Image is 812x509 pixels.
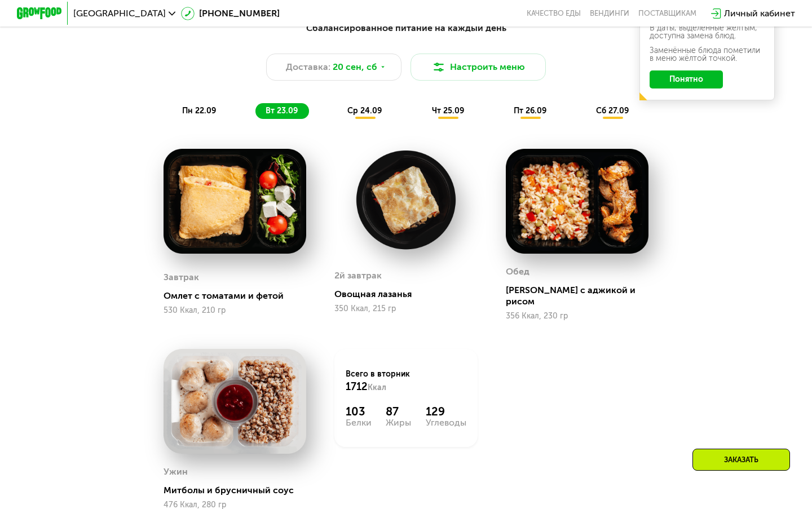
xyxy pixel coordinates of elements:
span: вт 23.09 [266,106,298,116]
div: Жиры [386,418,411,427]
button: Настроить меню [411,54,546,81]
span: сб 27.09 [596,106,629,116]
div: поставщикам [638,9,696,18]
span: пн 22.09 [182,106,216,116]
div: Ужин [164,463,188,480]
div: Завтрак [164,269,199,286]
div: 350 Ккал, 215 гр [334,304,477,313]
div: Заменённые блюда пометили в меню жёлтой точкой. [650,47,765,63]
div: Сбалансированное питание на каждый день [72,21,740,36]
div: 530 Ккал, 210 гр [164,306,306,315]
div: Заказать [692,449,790,471]
div: 356 Ккал, 230 гр [506,312,648,321]
div: Всего в вторник [346,369,466,393]
span: 20 сен, сб [333,60,377,74]
div: Обед [506,263,529,280]
div: 2й завтрак [334,267,382,284]
div: Белки [346,418,372,427]
span: Доставка: [286,60,330,74]
span: [GEOGRAPHIC_DATA] [73,9,166,18]
a: Вендинги [590,9,629,18]
div: 129 [426,405,466,418]
button: Понятно [650,70,723,88]
span: ср 24.09 [347,106,382,116]
a: Качество еды [527,9,581,18]
div: Углеводы [426,418,466,427]
div: [PERSON_NAME] с аджикой и рисом [506,285,657,307]
div: В даты, выделенные желтым, доступна замена блюд. [650,24,765,40]
span: 1712 [346,380,368,393]
span: чт 25.09 [432,106,464,116]
div: 103 [346,405,372,418]
span: пт 26.09 [514,106,546,116]
a: [PHONE_NUMBER] [181,7,280,20]
div: Омлет с томатами и фетой [164,290,315,302]
div: Личный кабинет [724,7,795,20]
div: Митболы и брусничный соус [164,485,315,496]
span: Ккал [368,383,386,392]
div: 87 [386,405,411,418]
div: Овощная лазанья [334,289,486,300]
